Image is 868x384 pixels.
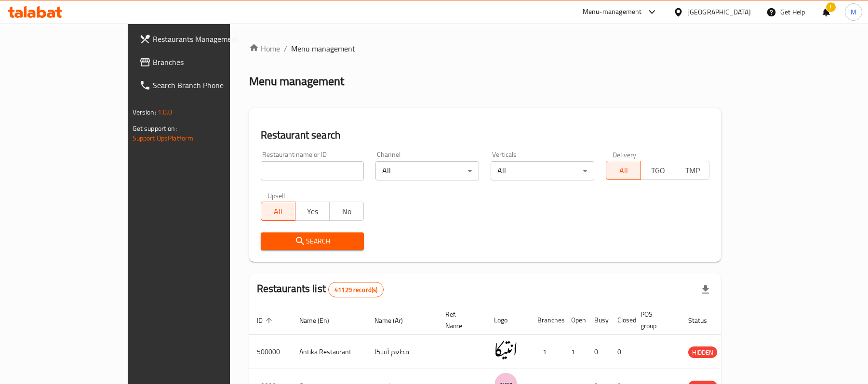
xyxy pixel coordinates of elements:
[675,161,709,180] button: TMP
[334,205,360,218] span: No
[265,205,292,218] span: All
[367,335,438,369] td: مطعم أنتيكا
[694,278,717,301] div: Export file
[645,164,671,178] span: TGO
[132,51,273,74] a: Branches
[679,164,706,178] span: TMP
[153,33,265,45] span: Restaurants Management
[261,161,364,180] input: Search for restaurant name or ID..
[133,106,156,118] span: Version:
[641,161,675,180] button: TGO
[249,74,344,89] h2: Menu management
[613,151,637,158] label: Delivery
[133,122,177,135] span: Get support on:
[284,43,287,54] li: /
[261,128,710,142] h2: Restaurant search
[375,161,479,180] div: All
[299,205,326,218] span: Yes
[261,202,295,221] button: All
[530,335,563,369] td: 1
[153,56,265,68] span: Branches
[851,7,856,17] span: M
[610,164,637,178] span: All
[688,346,717,358] div: HIDDEN
[132,27,273,51] a: Restaurants Management
[153,79,265,91] span: Search Branch Phone
[583,6,642,18] div: Menu-management
[249,43,721,54] nav: breadcrumb
[133,132,194,144] a: Support.OpsPlatform
[268,235,357,247] span: Search
[688,315,720,326] span: Status
[291,43,355,54] span: Menu management
[257,282,384,297] h2: Restaurants list
[491,161,594,180] div: All
[610,335,633,369] td: 0
[295,202,330,221] button: Yes
[257,315,275,326] span: ID
[329,202,364,221] button: No
[261,232,364,250] button: Search
[494,338,518,362] img: Antika Restaurant
[374,315,415,326] span: Name (Ar)
[530,306,563,335] th: Branches
[587,306,610,335] th: Busy
[563,335,587,369] td: 1
[267,192,285,199] label: Upsell
[329,285,383,294] span: 41129 record(s)
[587,335,610,369] td: 0
[563,306,587,335] th: Open
[688,347,717,358] span: HIDDEN
[486,306,530,335] th: Logo
[158,106,173,118] span: 1.0.0
[292,335,367,369] td: Antika Restaurant
[610,306,633,335] th: Closed
[641,308,669,332] span: POS group
[445,308,475,332] span: Ref. Name
[328,282,384,297] div: Total records count
[132,74,273,97] a: Search Branch Phone
[687,7,751,17] div: [GEOGRAPHIC_DATA]
[606,161,641,180] button: All
[299,315,342,326] span: Name (En)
